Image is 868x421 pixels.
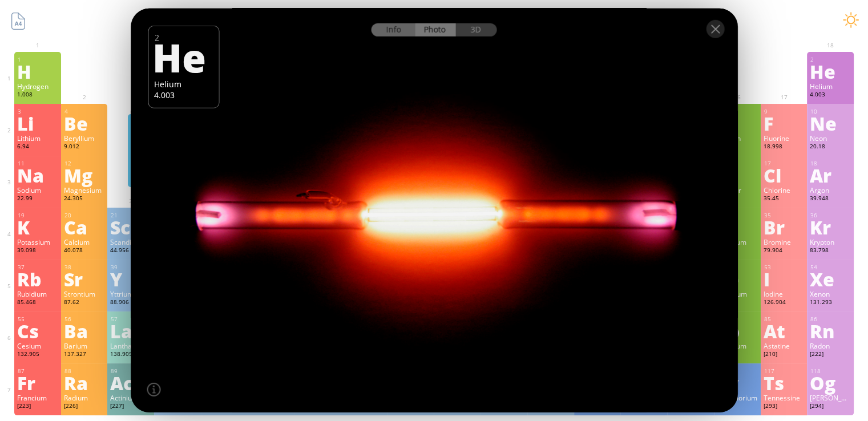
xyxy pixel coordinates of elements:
[764,350,805,359] div: [210]
[64,108,105,115] div: 4
[764,237,805,246] div: Bromine
[717,108,758,115] div: 8
[810,246,851,256] div: 83.798
[110,246,151,256] div: 44.956
[764,264,805,271] div: 53
[810,374,851,392] div: Og
[17,350,58,359] div: 132.905
[810,160,851,167] div: 18
[18,56,58,63] div: 1
[17,246,58,256] div: 39.098
[764,160,805,167] div: 17
[810,212,851,219] div: 36
[810,91,851,100] div: 4.003
[64,350,105,359] div: 137.327
[810,143,851,152] div: 20.18
[64,185,105,195] div: Magnesium
[110,289,151,298] div: Yttrium
[810,195,851,204] div: 39.948
[810,185,851,195] div: Argon
[154,90,213,100] div: 4.003
[17,185,58,195] div: Sodium
[64,195,105,204] div: 24.305
[18,264,58,271] div: 37
[764,166,805,184] div: Cl
[17,298,58,307] div: 85.468
[110,218,151,236] div: Sc
[111,315,151,323] div: 57
[64,367,105,375] div: 88
[764,322,805,340] div: At
[764,298,805,307] div: 126.904
[764,108,805,115] div: 9
[64,322,105,340] div: Ba
[110,350,151,359] div: 138.905
[64,393,105,402] div: Radium
[17,237,58,246] div: Potassium
[111,367,151,375] div: 89
[810,62,851,80] div: He
[810,322,851,340] div: Rn
[764,393,805,402] div: Tennessine
[152,38,211,76] div: He
[64,246,105,256] div: 40.078
[764,114,805,132] div: F
[110,374,151,392] div: Ac
[17,289,58,298] div: Rubidium
[17,270,58,288] div: Rb
[810,166,851,184] div: Ar
[64,212,105,219] div: 20
[810,218,851,236] div: Kr
[810,367,851,375] div: 118
[64,114,105,132] div: Be
[810,133,851,143] div: Neon
[110,402,151,411] div: [227]
[64,298,105,307] div: 87.62
[17,166,58,184] div: Na
[6,6,862,29] h1: Talbica. Interactive chemistry
[764,315,805,323] div: 85
[64,237,105,246] div: Calcium
[64,289,105,298] div: Strontium
[810,350,851,359] div: [222]
[17,393,58,402] div: Francium
[18,160,58,167] div: 11
[110,341,151,350] div: Lanthanum
[110,298,151,307] div: 88.906
[810,237,851,246] div: Krypton
[18,108,58,115] div: 3
[456,23,497,37] div: 3D
[18,315,58,323] div: 55
[764,374,805,392] div: Ts
[17,341,58,350] div: Cesium
[717,315,758,323] div: 84
[810,393,851,402] div: [PERSON_NAME]
[810,264,851,271] div: 54
[764,133,805,143] div: Fluorine
[64,264,105,271] div: 38
[17,218,58,236] div: K
[64,166,105,184] div: Mg
[764,341,805,350] div: Astatine
[764,367,805,375] div: 117
[17,322,58,340] div: Cs
[17,133,58,143] div: Lithium
[64,341,105,350] div: Barium
[717,367,758,375] div: 116
[17,114,58,132] div: Li
[372,23,415,37] div: Info
[810,402,851,411] div: [294]
[810,270,851,288] div: Xe
[64,133,105,143] div: Beryllium
[764,212,805,219] div: 35
[17,143,58,152] div: 6.94
[717,160,758,167] div: 16
[17,82,58,91] div: Hydrogen
[18,367,58,375] div: 87
[17,195,58,204] div: 22.99
[810,114,851,132] div: Ne
[17,62,58,80] div: H
[764,143,805,152] div: 18.998
[717,264,758,271] div: 52
[111,264,151,271] div: 39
